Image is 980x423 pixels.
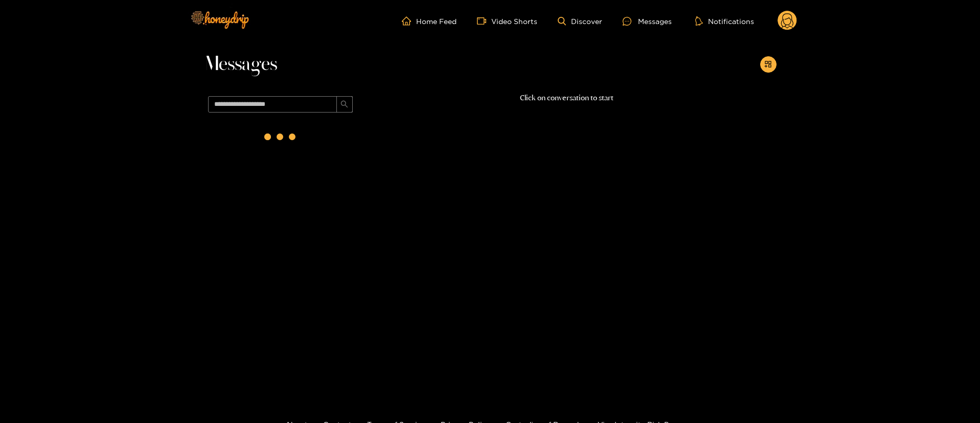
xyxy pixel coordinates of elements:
[477,16,537,26] a: Video Shorts
[204,52,277,77] span: Messages
[477,16,491,26] span: video-camera
[402,16,416,26] span: home
[340,100,348,109] span: search
[336,96,353,113] button: search
[692,16,757,26] button: Notifications
[357,92,777,104] p: Click on conversation to start
[402,16,457,26] a: Home Feed
[760,56,777,73] button: appstore-add
[764,60,772,69] span: appstore-add
[558,17,602,26] a: Discover
[623,15,672,27] div: Messages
